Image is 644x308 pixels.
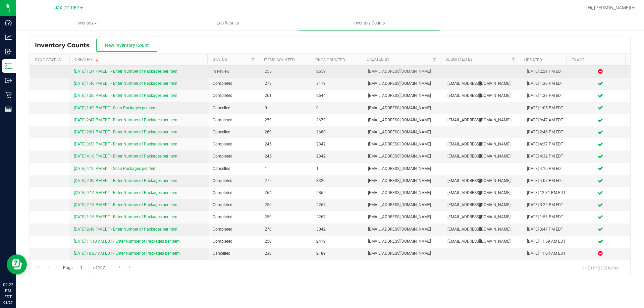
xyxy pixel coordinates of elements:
span: 255 [265,68,308,75]
div: [DATE] 9:47 AM EDT [527,117,567,123]
a: [DATE] 10:27 AM EDT - Enter Number of Packages per Item [74,251,180,256]
span: [EMAIL_ADDRESS][DOMAIN_NAME] [368,129,439,135]
span: [EMAIL_ADDRESS][DOMAIN_NAME] [447,190,519,196]
a: Filter [429,54,440,65]
span: 2342 [316,153,360,160]
span: [EMAIL_ADDRESS][DOMAIN_NAME] [368,93,439,99]
a: Created [75,57,100,62]
span: Completed [213,202,256,208]
span: 250 [265,202,308,208]
span: [EMAIL_ADDRESS][DOMAIN_NAME] [368,214,439,220]
span: Completed [213,190,256,196]
inline-svg: Dashboard [5,19,12,26]
span: Inventory Counts [344,20,394,26]
span: 1 - 20 of 2132 items [577,263,624,273]
a: [DATE] 1:40 PM EDT - Enter Number of Packages per Item [74,81,177,86]
div: [DATE] 1:05 PM EDT [527,105,567,111]
span: Cancelled [213,250,256,257]
button: New Inventory Count [96,39,157,52]
span: 259 [265,117,308,123]
a: [DATE] 4:10 PM EDT - Enter Number of Packages per Item [74,154,177,159]
span: Completed [213,153,256,160]
span: 250 [265,214,308,220]
inline-svg: Outbound [5,77,12,84]
div: [DATE] 4:32 PM EDT [527,153,567,160]
span: Cancelled [213,166,256,172]
span: In Review [213,68,256,75]
span: [EMAIL_ADDRESS][DOMAIN_NAME] [447,153,519,160]
div: [DATE] 1:39 PM EDT [527,93,567,99]
inline-svg: Analytics [5,34,12,41]
div: [DATE] 1:30 PM EDT [527,80,567,87]
span: Completed [213,117,256,123]
a: [DATE] 2:39 PM EDT - Enter Number of Packages per Item [74,178,177,183]
span: 250 [265,238,308,245]
span: [EMAIL_ADDRESS][DOMAIN_NAME] [447,141,519,147]
span: [EMAIL_ADDRESS][DOMAIN_NAME] [368,105,439,111]
div: [DATE] 3:22 PM EDT [527,202,567,208]
a: Status [213,57,227,62]
span: [EMAIL_ADDRESS][DOMAIN_NAME] [368,117,439,123]
span: [EMAIL_ADDRESS][DOMAIN_NAME] [447,238,519,245]
span: [EMAIL_ADDRESS][DOMAIN_NAME] [447,214,519,220]
a: [DATE] 2:47 PM EDT - Enter Number of Packages per Item [74,118,177,122]
span: [EMAIL_ADDRESS][DOMAIN_NAME] [368,250,439,257]
span: 264 [265,190,308,196]
span: 3042 [316,226,360,233]
span: 278 [265,80,308,87]
inline-svg: Inbound [5,48,12,55]
span: Cancelled [213,105,256,111]
span: [EMAIL_ADDRESS][DOMAIN_NAME] [368,226,439,233]
span: [EMAIL_ADDRESS][DOMAIN_NAME] [368,68,439,75]
div: [DATE] 2:21 PM EDT [527,68,567,75]
a: [DATE] 1:16 PM EDT - Enter Number of Packages per Item [74,214,177,219]
div: [DATE] 1:56 PM EDT [527,214,567,220]
span: 2862 [316,190,360,196]
a: [DATE] 3:33 PM EDT - Enter Number of Packages per Item [74,142,177,146]
a: Filter [507,54,519,65]
a: Items Counted [264,58,295,62]
div: [DATE] 12:31 PM EDT [527,190,567,196]
p: 08/27 [3,300,13,305]
span: [EMAIL_ADDRESS][DOMAIN_NAME] [368,238,439,245]
div: [DATE] 4:10 PM EDT [527,166,567,172]
inline-svg: Reports [5,106,12,113]
span: [EMAIL_ADDRESS][DOMAIN_NAME] [368,153,439,160]
span: [EMAIL_ADDRESS][DOMAIN_NAME] [447,117,519,123]
div: [DATE] 4:07 PM EDT [527,178,567,184]
span: 2559 [316,68,360,75]
span: Page of 107 [57,263,110,273]
span: [EMAIL_ADDRESS][DOMAIN_NAME] [447,226,519,233]
span: [EMAIL_ADDRESS][DOMAIN_NAME] [368,202,439,208]
a: Submitted By [445,57,473,62]
a: Sync Status [35,58,61,62]
span: 2189 [316,250,360,257]
div: [DATE] 3:47 PM EDT [527,226,567,233]
span: 2267 [316,214,360,220]
a: [DATE] 11:18 AM EDT - Enter Number of Packages per Item [74,239,180,244]
div: [DATE] 11:59 AM EDT [527,238,567,245]
span: Inventory [16,20,157,26]
a: [DATE] 4:10 PM EDT - Scan Packages per Item [74,166,157,171]
span: [EMAIL_ADDRESS][DOMAIN_NAME] [368,190,439,196]
a: Inventory Counts [299,16,440,30]
span: Hi, [PERSON_NAME]! [588,5,631,10]
a: [DATE] 2:49 PM EDT - Enter Number of Packages per Item [74,227,177,232]
span: Inventory Counts [35,42,96,49]
span: 2680 [316,129,360,135]
div: [DATE] 2:46 PM EDT [527,129,567,135]
a: [DATE] 1:34 PM EDT - Enter Number of Packages per Item [74,69,177,74]
span: Completed [213,238,256,245]
span: 270 [265,226,308,233]
span: [EMAIL_ADDRESS][DOMAIN_NAME] [447,93,519,99]
a: Go to the last page [125,263,135,272]
span: 245 [265,141,308,147]
a: Go to the next page [115,263,124,272]
span: 1 [265,166,308,172]
input: 1 [77,263,89,273]
div: [DATE] 4:27 PM EDT [527,141,567,147]
span: Completed [213,141,256,147]
span: 261 [265,93,308,99]
p: 02:22 PM EDT [3,282,13,300]
a: [DATE] 2:01 PM EDT - Enter Number of Packages per Item [74,130,177,134]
